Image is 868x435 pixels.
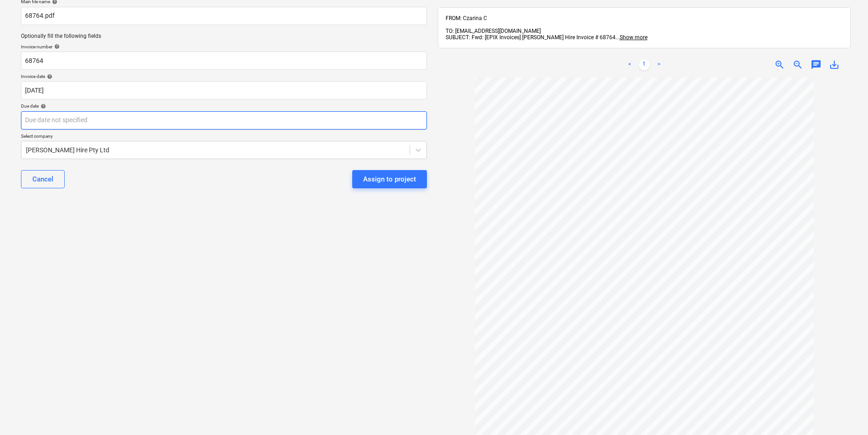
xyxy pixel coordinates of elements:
[52,44,60,49] span: help
[829,59,840,70] span: save_alt
[39,104,46,109] span: help
[792,59,803,70] span: zoom_out
[45,74,52,79] span: help
[21,133,427,141] p: Select company
[21,170,65,188] button: Cancel
[32,173,53,185] div: Cancel
[21,111,427,129] input: Due date not specified
[21,52,427,70] input: Invoice number
[639,59,650,70] a: Page 1 is your current page
[446,34,616,41] span: SUBJECT: Fwd: [EPIX Invoices] [PERSON_NAME] Hire Invoice # 68764
[653,59,664,70] a: Next page
[616,34,647,41] span: ...
[21,7,427,25] input: Main file name
[811,59,822,70] span: chat
[774,59,785,70] span: zoom_in
[352,170,427,188] button: Assign to project
[446,15,487,21] span: FROM: Czarina C
[620,34,647,41] span: Show more
[21,81,427,99] input: Invoice date not specified
[446,28,541,34] span: TO: [EMAIL_ADDRESS][DOMAIN_NAME]
[624,59,635,70] a: Previous page
[21,32,427,40] p: Optionally fill the following fields
[822,391,868,435] iframe: Chat Widget
[21,44,427,50] div: Invoice number
[21,103,427,109] div: Due date
[363,173,416,185] div: Assign to project
[21,73,427,79] div: Invoice date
